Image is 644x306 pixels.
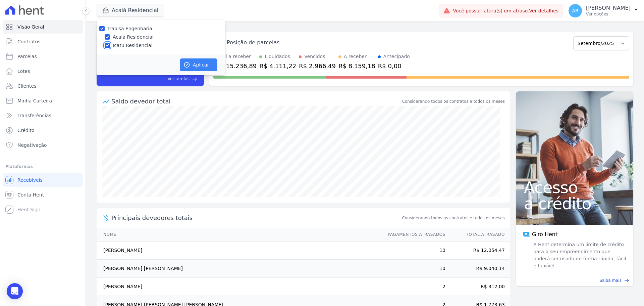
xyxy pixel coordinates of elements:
[446,260,510,278] td: R$ 9.040,14
[17,142,47,148] span: Negativação
[17,97,52,104] span: Minha Carteira
[453,7,558,14] span: Você possui fatura(s) em atraso.
[97,228,381,242] th: Nome
[259,61,296,71] div: R$ 4.111,22
[5,163,80,171] div: Plataformas
[586,11,631,17] p: Ver opções
[17,112,51,119] span: Transferências
[3,188,83,202] a: Conta Hent
[111,213,401,222] span: Principais devedores totais
[446,278,510,296] td: R$ 312,00
[3,109,83,122] a: Transferências
[344,53,367,60] div: A receber
[586,5,631,11] p: [PERSON_NAME]
[381,278,446,296] td: 2
[304,53,325,60] div: Vencidos
[113,34,154,41] label: Acaiá Residencial
[168,76,190,82] span: Ver tarefas
[524,179,625,195] span: Acesso
[97,260,381,278] td: [PERSON_NAME] [PERSON_NAME]
[216,61,257,71] div: R$ 15.236,89
[3,64,83,78] a: Lotes
[216,53,257,60] div: Total a receber
[383,53,410,60] div: Antecipado
[378,61,410,71] div: R$ 0,00
[402,215,505,221] span: Considerando todos os contratos e todos os meses
[107,26,152,31] label: Trapisa Engenharia
[563,1,644,20] button: AR [PERSON_NAME] Ver opções
[17,68,30,75] span: Lotes
[446,242,510,260] td: R$ 12.054,47
[3,35,83,48] a: Contratos
[624,278,629,283] span: east
[3,138,83,152] a: Negativação
[599,277,622,283] span: Saiba mais
[97,242,381,260] td: [PERSON_NAME]
[121,76,197,82] a: Ver tarefas east
[402,98,505,104] div: Considerando todos os contratos e todos os meses
[3,173,83,187] a: Recebíveis
[17,83,36,89] span: Clientes
[524,195,625,212] span: a crédito
[446,228,510,242] th: Total Atrasado
[572,8,578,13] span: AR
[532,241,627,269] span: A Hent determina um limite de crédito para o seu empreendimento que poderá ser usado de forma ráp...
[17,53,37,60] span: Parcelas
[17,38,40,45] span: Contratos
[192,77,197,82] span: east
[227,39,280,47] div: Posição de parcelas
[17,191,44,198] span: Conta Hent
[3,50,83,63] a: Parcelas
[111,97,401,106] div: Saldo devedor total
[113,42,153,49] label: Icatu Residencial
[381,260,446,278] td: 10
[381,228,446,242] th: Pagamentos Atrasados
[381,242,446,260] td: 10
[3,79,83,93] a: Clientes
[180,58,217,71] button: Aplicar
[520,277,629,283] a: Saiba mais east
[338,61,375,71] div: R$ 8.159,18
[3,124,83,137] a: Crédito
[97,4,164,17] button: Acaiá Residencial
[532,230,557,238] span: Giro Hent
[97,278,381,296] td: [PERSON_NAME]
[17,127,35,134] span: Crédito
[265,53,290,60] div: Liquidados
[529,8,559,13] a: Ver detalhes
[299,61,336,71] div: R$ 2.966,49
[17,177,43,183] span: Recebíveis
[7,283,23,299] div: Open Intercom Messenger
[3,20,83,34] a: Visão Geral
[17,24,44,30] span: Visão Geral
[3,94,83,107] a: Minha Carteira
